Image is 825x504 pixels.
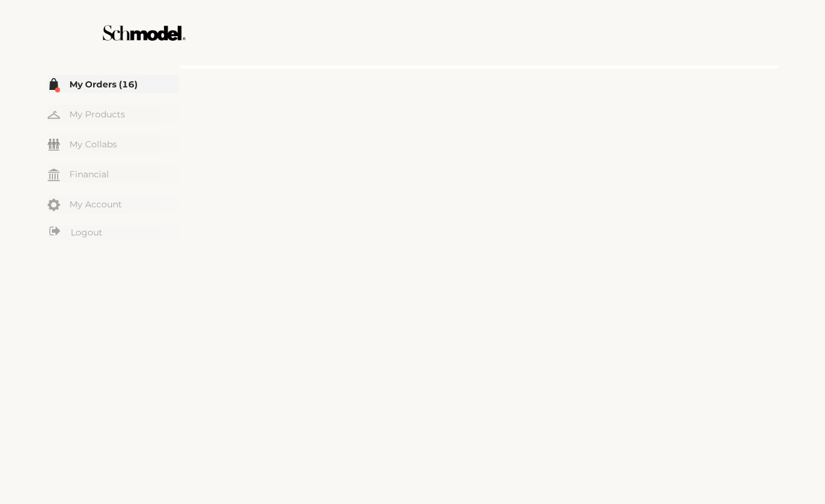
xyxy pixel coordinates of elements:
img: my-order.svg [48,78,60,91]
img: my-friends.svg [48,139,60,151]
a: My Products [48,105,179,123]
img: my-account.svg [48,199,60,211]
a: My Orders (16) [48,75,179,93]
a: My Account [48,195,179,213]
a: My Collabs [48,135,179,153]
img: my-hanger.svg [48,109,60,121]
a: Financial [48,165,179,183]
a: Logout [48,225,179,240]
img: my-financial.svg [48,169,60,181]
div: Menu [48,75,179,242]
